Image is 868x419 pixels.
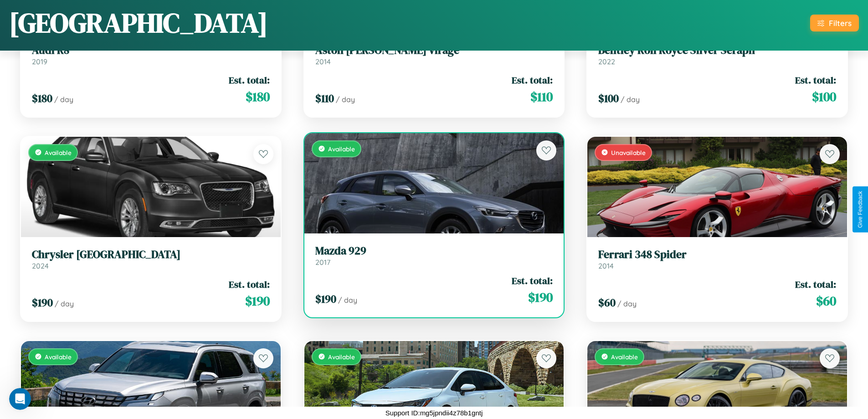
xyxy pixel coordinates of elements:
[32,261,49,270] span: 2024
[816,292,836,310] span: $ 60
[795,278,836,291] span: Est. total:
[315,44,553,57] h3: Aston [PERSON_NAME] Virage
[9,4,268,41] h1: [GEOGRAPHIC_DATA]
[32,248,270,270] a: Chrysler [GEOGRAPHIC_DATA]2024
[598,248,836,270] a: Ferrari 348 Spider2014
[598,44,836,66] a: Bentley Roll Royce Silver Seraph2022
[54,95,73,104] span: / day
[598,295,616,310] span: $ 60
[315,258,330,267] span: 2017
[315,291,336,306] span: $ 190
[229,73,270,87] span: Est. total:
[598,44,836,57] h3: Bentley Roll Royce Silver Seraph
[857,191,863,228] div: Give Feedback
[611,353,638,361] span: Available
[32,248,270,261] h3: Chrysler [GEOGRAPHIC_DATA]
[45,149,72,156] span: Available
[528,288,553,306] span: $ 190
[598,248,836,261] h3: Ferrari 348 Spider
[598,261,614,270] span: 2014
[611,149,646,156] span: Unavailable
[512,274,553,287] span: Est. total:
[328,145,355,153] span: Available
[32,295,53,310] span: $ 190
[246,88,270,106] span: $ 180
[617,299,637,308] span: / day
[598,91,619,106] span: $ 100
[55,299,74,308] span: / day
[315,244,553,258] h3: Mazda 929
[829,18,852,28] div: Filters
[385,407,483,419] p: Support ID: mg5jpndii4z78b1gntj
[245,292,270,310] span: $ 190
[812,88,836,106] span: $ 100
[328,353,355,361] span: Available
[336,95,355,104] span: / day
[810,15,859,31] button: Filters
[315,57,331,66] span: 2014
[32,44,270,66] a: Audi R82019
[32,44,270,57] h3: Audi R8
[32,57,47,66] span: 2019
[338,295,357,305] span: / day
[229,278,270,291] span: Est. total:
[598,57,615,66] span: 2022
[512,73,553,87] span: Est. total:
[45,353,72,361] span: Available
[315,244,553,267] a: Mazda 9292017
[32,91,52,106] span: $ 180
[9,388,31,410] iframe: Intercom live chat
[795,73,836,87] span: Est. total:
[315,91,334,106] span: $ 110
[315,44,553,66] a: Aston [PERSON_NAME] Virage2014
[621,95,640,104] span: / day
[530,88,553,106] span: $ 110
